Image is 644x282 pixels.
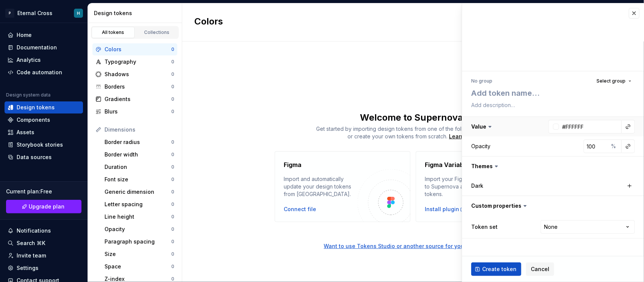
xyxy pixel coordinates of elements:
div: Invite team [17,252,46,259]
div: Analytics [17,56,41,64]
div: Gradients [105,95,171,103]
label: Dark [471,182,483,190]
div: Duration [105,163,171,171]
div: Blurs [105,108,171,115]
a: Gradients0 [92,93,177,105]
div: Notifications [17,227,51,234]
div: All tokens [94,29,132,35]
button: Notifications [5,225,83,237]
div: Documentation [17,44,57,51]
div: Components [17,116,50,124]
a: Assets [5,126,83,138]
div: 0 [171,71,174,77]
div: 0 [171,109,174,115]
div: No group [471,78,492,84]
div: Assets [17,129,34,136]
span: Get started by importing design tokens from one of the following integrations, or create your own... [317,126,510,139]
div: Current plan : Free [6,188,81,195]
a: Size0 [101,248,177,260]
div: Import and automatically update your design tokens from [GEOGRAPHIC_DATA]. [284,175,358,198]
div: Collections [138,29,176,35]
div: Data sources [17,153,52,161]
a: Home [5,29,83,41]
div: Border width [105,151,171,158]
div: 0 [171,214,174,220]
div: Want to use Tokens Studio or another source for your design data? [324,242,503,250]
a: Font size0 [101,173,177,185]
div: Storybook stories [17,141,63,149]
a: Components [5,114,83,126]
div: Opacity [471,143,490,150]
a: Border width0 [101,149,177,161]
div: Space [105,263,171,270]
a: Learn more [449,133,479,140]
div: 0 [171,164,174,170]
div: 0 [171,226,174,232]
span: Upgrade plan [29,203,65,210]
a: Space0 [101,261,177,273]
a: Data sources [5,151,83,163]
button: Select group [593,76,635,86]
div: 0 [171,189,174,195]
div: Design tokens [94,9,179,17]
a: Paragraph spacing0 [101,236,177,248]
div: Welcome to Supernova! [182,112,644,124]
h4: Figma Variables plugin [425,160,492,169]
a: Code automation [5,66,83,78]
a: Blurs0 [92,106,177,118]
div: Font size [105,176,171,183]
input: 100 [584,139,608,153]
div: 0 [171,251,174,257]
a: Install plugin [425,205,466,213]
button: Cancel [526,262,554,276]
h2: Colors [194,15,223,29]
div: 0 [171,46,174,52]
a: Upgrade plan [6,200,81,213]
span: Create token [482,265,516,273]
div: Border radius [105,138,171,146]
div: 0 [171,84,174,90]
div: 0 [171,152,174,158]
div: Search ⌘K [17,239,45,247]
label: Token set [471,223,498,231]
div: Size [105,250,171,258]
div: Design tokens [17,104,55,111]
div: Colors [105,46,171,53]
button: Search ⌘K [5,237,83,249]
div: 0 [171,239,174,245]
a: Analytics [5,54,83,66]
div: Connect file [284,205,316,213]
div: Typography [105,58,171,66]
div: Code automation [17,69,62,76]
div: 0 [171,59,174,65]
a: Letter spacing0 [101,198,177,210]
div: Import your Figma variables to Supernova as design tokens. [425,175,499,198]
div: 0 [171,139,174,145]
span: Select group [596,78,626,84]
button: Create token [471,262,521,276]
div: 0 [171,96,174,102]
a: Shadows0 [92,68,177,80]
div: P [5,9,14,18]
a: Design tokens [5,101,83,113]
div: 0 [171,201,174,207]
input: e.g. #000000 [559,120,622,133]
div: Paragraph spacing [105,238,171,245]
a: Generic dimension0 [101,186,177,198]
a: Settings [5,262,83,274]
div: Eternal Cross [17,9,52,17]
div: Dimensions [105,126,174,133]
a: Invite team [5,250,83,262]
a: Line height0 [101,211,177,223]
a: Borders0 [92,81,177,93]
div: 0 [171,276,174,282]
div: 0 [171,176,174,182]
div: Letter spacing [105,201,171,208]
div: Opacity [105,225,171,233]
div: Design system data [6,92,51,98]
a: Typography0 [92,56,177,68]
a: Duration0 [101,161,177,173]
div: Settings [17,264,38,272]
h4: Figma [284,160,301,169]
